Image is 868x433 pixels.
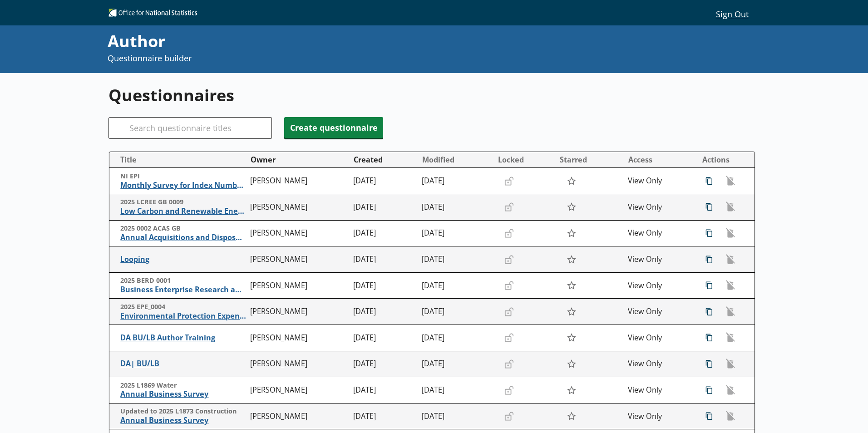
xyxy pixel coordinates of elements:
span: Annual Acquisitions and Disposals of Capital Assets [120,233,246,242]
td: View Only [624,272,693,299]
td: [DATE] [418,377,493,403]
td: [DATE] [350,377,418,403]
td: [PERSON_NAME] [247,246,350,273]
span: 2025 LCREE GB 0009 [120,198,246,207]
button: Star [562,198,581,216]
td: View Only [624,194,693,221]
span: 2025 BERD 0001 [120,276,246,285]
span: DA BU/LB Author Training [120,333,246,343]
td: [DATE] [350,299,418,325]
td: View Only [624,220,693,246]
td: [DATE] [350,168,418,194]
button: Star [562,303,581,320]
td: [DATE] [350,220,418,246]
td: [DATE] [418,299,493,325]
td: [DATE] [418,351,493,377]
button: Sign Out [709,6,755,21]
span: DA| BU/LB [120,359,246,369]
button: Created [350,153,418,167]
button: Star [562,172,581,190]
span: 2025 0002 ACAS GB [120,224,246,233]
td: [DATE] [350,351,418,377]
td: [PERSON_NAME] [247,377,350,403]
td: [DATE] [418,220,493,246]
td: View Only [624,377,693,403]
td: [PERSON_NAME] [247,220,350,246]
button: Star [562,251,581,268]
span: Updated to 2025 L1873 Construction [120,407,246,416]
td: [DATE] [350,194,418,221]
button: Modified [419,153,493,167]
h1: Questionnaires [108,84,755,106]
button: Star [562,225,581,242]
td: [DATE] [350,272,418,299]
span: Low Carbon and Renewable Energy Economy Survey [120,207,246,216]
td: [PERSON_NAME] [247,272,350,299]
td: [DATE] [350,246,418,273]
td: View Only [624,351,693,377]
td: [DATE] [418,325,493,351]
td: [DATE] [418,246,493,273]
td: [DATE] [418,403,493,429]
td: [DATE] [418,194,493,221]
span: Business Enterprise Research and Development [120,285,246,295]
td: [DATE] [350,325,418,351]
td: [PERSON_NAME] [247,168,350,194]
button: Star [562,329,581,346]
div: Author [108,30,584,53]
td: [PERSON_NAME] [247,299,350,325]
button: Star [562,408,581,425]
button: Title [113,153,246,167]
button: Star [562,381,581,399]
button: Owner [247,153,349,167]
span: Monthly Survey for Index Numbers of Export Prices - Price Quotation Return [120,181,246,190]
td: View Only [624,299,693,325]
td: [PERSON_NAME] [247,403,350,429]
span: 2025 EPE_0004 [120,303,246,311]
span: NI EPI [120,172,246,181]
span: 2025 L1869 Water [120,381,246,390]
button: Star [562,277,581,294]
td: [PERSON_NAME] [247,351,350,377]
td: View Only [624,325,693,351]
td: [DATE] [418,272,493,299]
button: Star [562,355,581,373]
span: Looping [120,255,246,264]
span: Annual Business Survey [120,416,246,425]
button: Starred [556,153,624,167]
th: Actions [693,152,755,168]
td: [DATE] [418,168,493,194]
td: View Only [624,168,693,194]
td: View Only [624,403,693,429]
td: [PERSON_NAME] [247,194,350,221]
span: Annual Business Survey [120,389,246,399]
p: Questionnaire builder [108,53,584,64]
td: [DATE] [350,403,418,429]
span: Environmental Protection Expenditure [120,311,246,321]
input: Search questionnaire titles [108,117,272,139]
button: Create questionnaire [284,117,383,138]
button: Access [625,153,692,167]
td: View Only [624,246,693,273]
button: Locked [494,153,555,167]
td: [PERSON_NAME] [247,325,350,351]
